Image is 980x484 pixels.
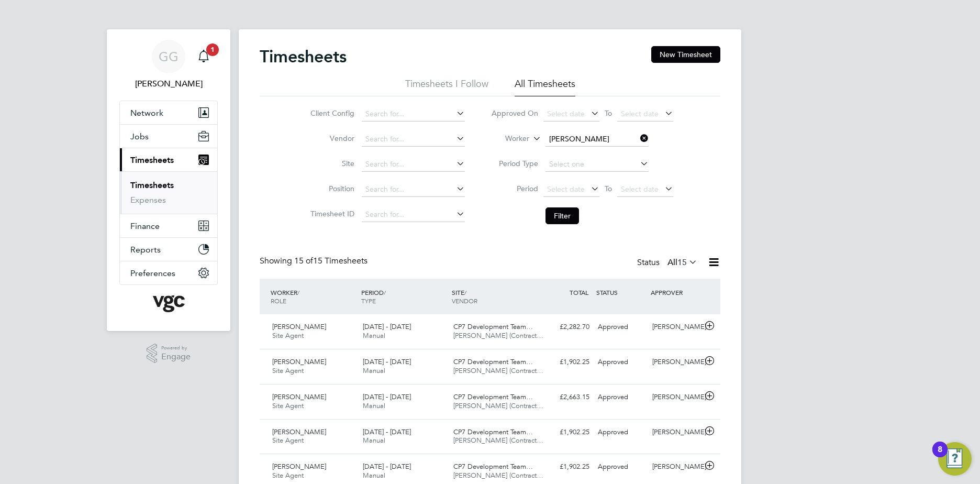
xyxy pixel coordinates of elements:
[120,261,217,284] button: Preferences
[594,318,648,336] div: Approved
[119,78,218,90] span: Gauri Gautam
[482,134,529,144] label: Worker
[362,132,465,147] input: Search for...
[307,184,354,193] label: Position
[153,295,185,312] img: vgcgroup-logo-retina.png
[161,353,191,361] span: Engage
[307,108,354,118] label: Client Config
[297,288,299,296] span: /
[260,46,347,67] h2: Timesheets
[272,392,326,401] span: [PERSON_NAME]
[453,366,543,375] span: [PERSON_NAME] (Contract…
[594,389,648,406] div: Approved
[453,471,543,480] span: [PERSON_NAME] (Contract…
[363,331,385,340] span: Manual
[363,471,385,480] span: Manual
[130,221,160,231] span: Finance
[294,256,313,266] span: 15 of
[648,318,703,336] div: [PERSON_NAME]
[362,157,465,172] input: Search for...
[594,283,648,302] div: STATUS
[363,392,411,401] span: [DATE] - [DATE]
[130,268,175,278] span: Preferences
[193,40,214,73] a: 1
[107,29,230,331] nav: Main navigation
[515,78,575,96] li: All Timesheets
[602,182,615,195] span: To
[621,184,659,194] span: Select date
[307,209,354,218] label: Timesheet ID
[130,155,174,165] span: Timesheets
[453,357,533,366] span: CP7 Development Team…
[272,366,304,375] span: Site Agent
[272,357,326,366] span: [PERSON_NAME]
[453,322,533,331] span: CP7 Development Team…
[260,256,370,267] div: Showing
[449,283,540,310] div: SITE
[120,238,217,261] button: Reports
[271,296,286,305] span: ROLE
[648,424,703,441] div: [PERSON_NAME]
[130,108,163,118] span: Network
[307,159,354,168] label: Site
[648,354,703,371] div: [PERSON_NAME]
[677,257,687,268] span: 15
[453,331,543,340] span: [PERSON_NAME] (Contract…
[362,107,465,122] input: Search for...
[363,427,411,436] span: [DATE] - [DATE]
[272,331,304,340] span: Site Agent
[539,318,594,336] div: £2,282.70
[272,322,326,331] span: [PERSON_NAME]
[384,288,386,296] span: /
[363,366,385,375] span: Manual
[491,159,538,168] label: Period Type
[453,392,533,401] span: CP7 Development Team…
[359,283,449,310] div: PERIOD
[594,458,648,476] div: Approved
[130,131,149,141] span: Jobs
[491,108,538,118] label: Approved On
[539,458,594,476] div: £1,902.25
[161,344,191,353] span: Powered by
[938,442,972,476] button: Open Resource Center, 8 new notifications
[272,462,326,471] span: [PERSON_NAME]
[651,46,720,63] button: New Timesheet
[130,245,161,255] span: Reports
[594,424,648,441] div: Approved
[602,106,615,120] span: To
[130,180,174,190] a: Timesheets
[159,50,179,63] span: GG
[272,401,304,410] span: Site Agent
[648,458,703,476] div: [PERSON_NAME]
[272,436,304,445] span: Site Agent
[453,401,543,410] span: [PERSON_NAME] (Contract…
[570,288,588,296] span: TOTAL
[362,207,465,222] input: Search for...
[491,184,538,193] label: Period
[361,296,376,305] span: TYPE
[120,214,217,237] button: Finance
[119,40,218,90] a: GG[PERSON_NAME]
[147,344,191,364] a: Powered byEngage
[120,125,217,148] button: Jobs
[452,296,477,305] span: VENDOR
[594,354,648,371] div: Approved
[539,424,594,441] div: £1,902.25
[648,283,703,302] div: APPROVER
[294,256,367,266] span: 15 Timesheets
[539,354,594,371] div: £1,902.25
[363,322,411,331] span: [DATE] - [DATE]
[648,389,703,406] div: [PERSON_NAME]
[363,357,411,366] span: [DATE] - [DATE]
[547,184,585,194] span: Select date
[363,462,411,471] span: [DATE] - [DATE]
[120,148,217,171] button: Timesheets
[545,157,649,172] input: Select one
[667,257,697,268] label: All
[621,109,659,118] span: Select date
[363,436,385,445] span: Manual
[206,43,219,56] span: 1
[307,134,354,143] label: Vendor
[405,78,488,96] li: Timesheets I Follow
[453,427,533,436] span: CP7 Development Team…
